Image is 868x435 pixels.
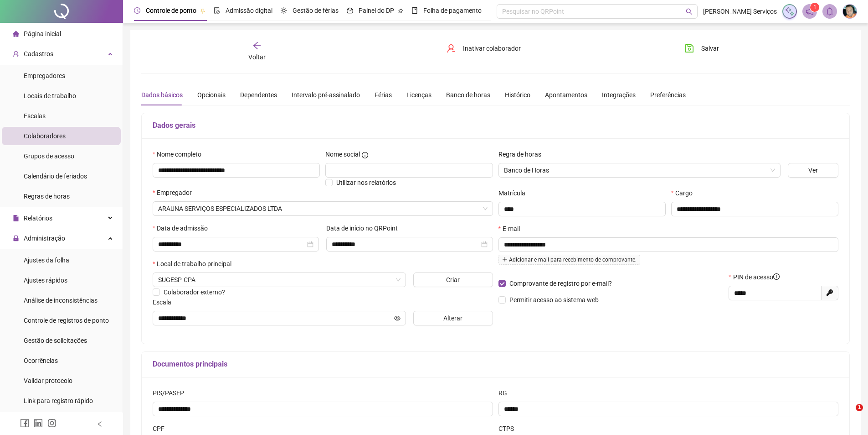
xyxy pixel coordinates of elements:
div: Opcionais [197,90,226,100]
span: user-delete [447,44,456,53]
span: Inativar colaborador [463,43,521,53]
div: Dados básicos [141,90,183,100]
span: PIN de acesso [733,272,780,282]
label: RG [498,388,513,398]
span: PALÁCIO RIO MADEIRA, EDIFÍCIO RIO PACAÁS NOVOS - AV. FARQUAR, 2986 - 1º ANDAR - PEDRINHAS, PORTO ... [158,273,401,287]
span: bell [826,7,834,16]
span: ARAUNA SERVIÇOS ESPECIALIZADOS LTDA [158,202,488,215]
div: Licenças [406,90,431,100]
div: Preferências [650,90,686,100]
div: Banco de horas [446,90,490,100]
span: Criar [446,275,460,285]
label: Data de início no QRPoint [326,223,404,233]
label: E-mail [498,224,526,234]
div: Integrações [602,90,636,100]
div: Histórico [505,90,530,100]
iframe: Intercom live chat [837,404,859,426]
span: Comprovante de registro por e-mail? [509,280,612,287]
span: Colaborador externo? [164,288,225,296]
span: file-done [214,7,220,14]
span: linkedin [34,419,43,428]
span: Grupos de acesso [24,152,74,160]
span: Admissão digital [226,7,272,14]
span: [PERSON_NAME] Serviços [703,6,777,16]
span: arrow-left [252,41,262,50]
span: Folha de pagamento [423,7,482,14]
sup: 1 [810,3,819,12]
span: Colaboradores [24,132,66,140]
span: Ajustes rápidos [24,277,67,284]
label: Cargo [671,188,699,198]
span: Permitir acesso ao sistema web [509,296,599,304]
label: Empregador [153,188,198,198]
label: Escala [153,297,177,307]
span: left [97,421,103,427]
span: sun [281,7,287,14]
span: Voltar [248,53,266,61]
label: CTPS [498,424,520,434]
span: home [13,31,19,37]
span: lock [13,235,19,241]
span: user-add [13,51,19,57]
label: PIS/PASEP [153,388,190,398]
span: Regras de horas [24,193,70,200]
span: Utilizar nos relatórios [336,179,396,186]
span: Calendário de feriados [24,173,87,180]
span: instagram [47,419,56,428]
span: dashboard [347,7,353,14]
span: 1 [813,4,817,10]
label: Matrícula [498,188,531,198]
span: pushpin [398,8,403,14]
span: Adicionar e-mail para recebimento de comprovante. [498,255,640,265]
span: facebook [20,419,29,428]
button: Inativar colaborador [440,41,528,56]
span: clock-circle [134,7,140,14]
span: Controle de ponto [146,7,196,14]
span: Análise de inconsistências [24,297,98,304]
div: Dependentes [240,90,277,100]
span: Ver [808,165,818,175]
span: pushpin [200,8,205,14]
span: save [685,44,694,53]
span: Locais de trabalho [24,92,76,100]
span: Gestão de férias [293,7,339,14]
span: Cadastros [24,50,53,58]
span: Escalas [24,112,46,120]
span: file [13,215,19,221]
button: Ver [788,163,838,178]
span: Banco de Horas [504,163,775,177]
span: book [411,7,418,14]
button: Alterar [413,311,493,325]
img: 16970 [843,5,857,18]
button: Salvar [678,41,726,56]
span: Salvar [701,43,719,53]
span: Administração [24,235,65,242]
span: search [686,8,693,15]
div: Férias [375,90,392,100]
span: Validar protocolo [24,377,72,384]
span: Gestão de solicitações [24,337,87,344]
h5: Documentos principais [153,359,838,370]
span: eye [394,315,401,321]
span: info-circle [773,273,780,280]
img: sparkle-icon.fc2bf0ac1784a2077858766a79e2daf3.svg [785,6,795,16]
span: Relatórios [24,215,52,222]
span: notification [806,7,814,16]
span: Alterar [443,313,462,323]
span: info-circle [362,152,368,158]
label: Regra de horas [498,149,547,159]
label: Local de trabalho principal [153,259,237,269]
span: Ajustes da folha [24,257,69,264]
span: Empregadores [24,72,65,79]
span: Página inicial [24,30,61,37]
span: Link para registro rápido [24,397,93,404]
label: Nome completo [153,149,207,159]
label: Data de admissão [153,223,214,233]
span: Ocorrências [24,357,58,364]
h5: Dados gerais [153,120,838,131]
span: Nome social [325,149,360,159]
label: CPF [153,424,170,434]
span: 1 [856,404,863,411]
button: Criar [413,273,493,287]
div: Intervalo pré-assinalado [292,90,360,100]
